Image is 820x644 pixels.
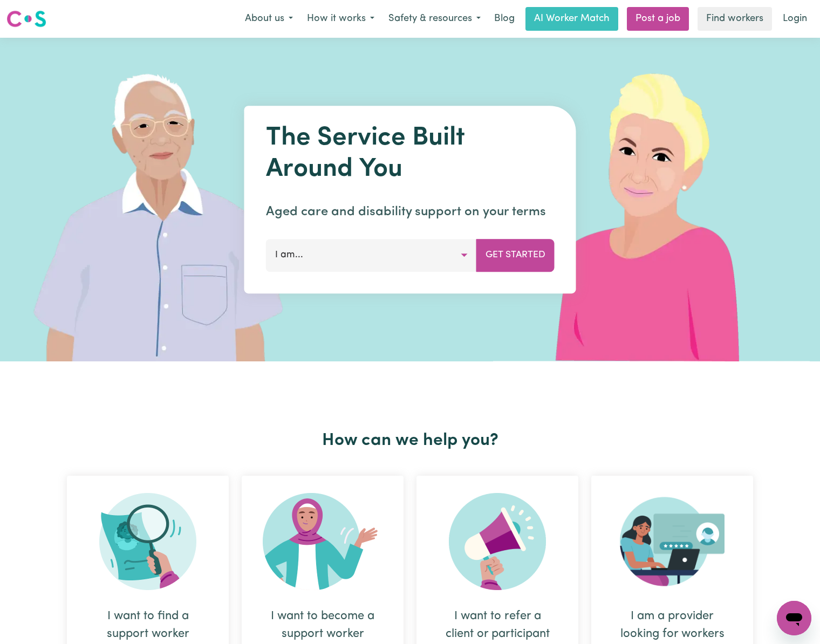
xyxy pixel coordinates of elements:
[777,601,811,635] iframe: Button to launch messaging window
[263,493,382,590] img: Become Worker
[6,9,46,29] img: Careseekers logo
[99,493,196,590] img: Search
[60,430,760,451] h2: How can we help you?
[300,8,381,30] button: How it works
[617,607,727,643] div: I am a provider looking for workers
[6,6,46,31] a: Careseekers logo
[381,8,488,30] button: Safety & resources
[449,493,546,590] img: Refer
[627,7,689,31] a: Post a job
[525,7,618,31] a: AI Worker Match
[488,7,521,31] a: Blog
[266,123,555,185] h1: The Service Built Around You
[620,493,725,590] img: Provider
[266,202,555,222] p: Aged care and disability support on your terms
[476,239,555,271] button: Get Started
[268,607,378,643] div: I want to become a support worker
[442,607,552,643] div: I want to refer a client or participant
[238,8,300,30] button: About us
[698,7,772,31] a: Find workers
[93,607,203,643] div: I want to find a support worker
[776,7,814,31] a: Login
[266,239,477,271] button: I am...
